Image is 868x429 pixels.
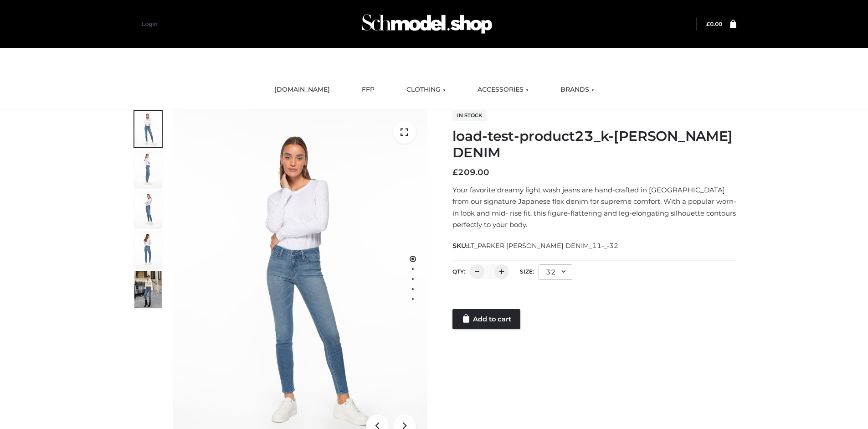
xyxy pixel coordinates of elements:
[355,80,381,100] a: FFP
[554,80,601,100] a: BRANDS
[452,128,736,161] h1: load-test-product23_k-[PERSON_NAME] DENIM
[471,80,535,100] a: ACCESSORIES
[452,167,458,177] span: £
[452,167,489,177] bdi: 209.00
[400,80,452,100] a: CLOTHING
[134,191,162,227] img: 2001KLX-Ava-skinny-cove-3-scaled_eb6bf915-b6b9-448f-8c6c-8cabb27fd4b2.jpg
[706,21,710,27] span: £
[452,309,520,329] a: Add to cart
[706,21,722,27] a: £0.00
[134,111,162,147] img: 2001KLX-Ava-skinny-cove-1-scaled_9b141654-9513-48e5-b76c-3dc7db129200.jpg
[134,231,162,268] img: 2001KLX-Ava-skinny-cove-2-scaled_32c0e67e-5e94-449c-a916-4c02a8c03427.jpg
[520,268,534,275] label: Size:
[452,184,736,231] p: Your favorite dreamy light wash jeans are hand-crafted in [GEOGRAPHIC_DATA] from our signature Ja...
[134,271,162,308] img: Bowery-Skinny_Cove-1.jpg
[142,21,158,27] a: Login
[134,151,162,187] img: 2001KLX-Ava-skinny-cove-4-scaled_4636a833-082b-4702-abec-fd5bf279c4fc.jpg
[452,240,619,251] span: SKU:
[452,268,465,275] label: QTY:
[706,21,722,27] bdi: 0.00
[452,110,487,121] span: In stock
[467,242,618,250] span: LT_PARKER [PERSON_NAME] DENIM_11-_-32
[267,80,337,100] a: [DOMAIN_NAME]
[359,6,495,42] img: Schmodel Admin 964
[539,264,572,280] div: 32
